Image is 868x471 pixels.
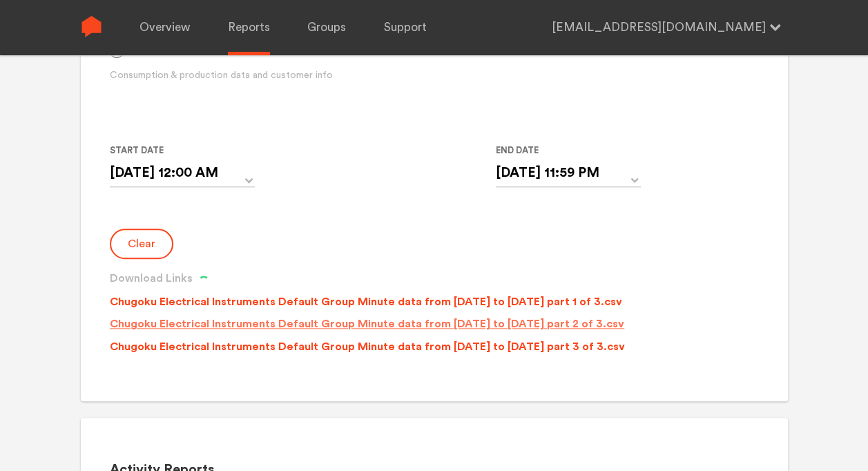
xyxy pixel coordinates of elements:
button: Clear [110,229,173,259]
p: Chugoku Electrical Instruments Default Group Minute data from [DATE] to [DATE] part 1 of 3.csv [110,294,622,310]
img: Sense Logo [81,16,102,37]
p: Chugoku Electrical Instruments Default Group Minute data from [DATE] to [DATE] part 3 of 3.csv [110,338,625,355]
p: Chugoku Electrical Instruments Default Group Minute data from [DATE] to [DATE] part 2 of 3.csv [110,316,624,332]
div: Consumption & production data and customer info [110,68,405,83]
label: Start Date [110,142,244,159]
h3: Download Links [110,270,758,287]
label: End Date [496,142,630,159]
